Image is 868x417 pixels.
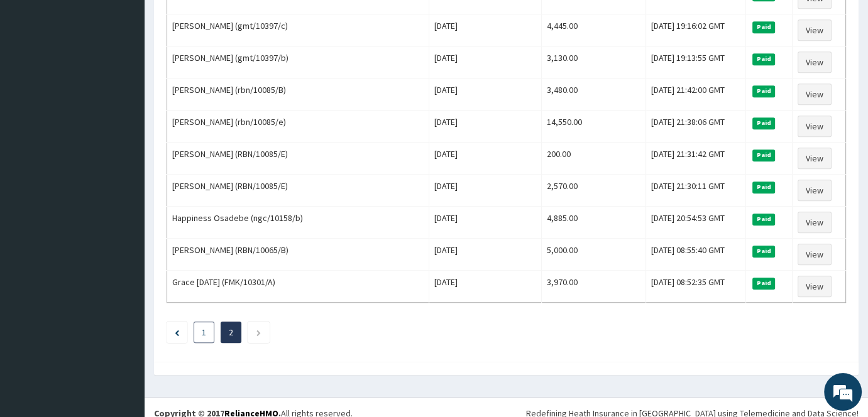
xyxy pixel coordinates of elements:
td: [DATE] 21:42:00 GMT [646,79,746,111]
div: Chat with us now [65,70,211,87]
td: [DATE] 21:30:11 GMT [646,175,746,207]
td: [DATE] 20:54:53 GMT [646,207,746,239]
a: View [798,19,832,41]
td: 4,885.00 [542,207,646,239]
span: Paid [752,21,775,33]
a: View [798,51,832,73]
td: [DATE] [429,14,542,46]
span: Paid [752,278,775,289]
td: [DATE] [429,175,542,207]
td: Grace [DATE] (FMK/10301/A) [167,271,429,303]
td: [PERSON_NAME] (RBN/10085/E) [167,175,429,207]
td: [DATE] 21:38:06 GMT [646,111,746,143]
span: Paid [752,53,775,65]
td: 3,970.00 [542,271,646,303]
span: Paid [752,85,775,97]
td: [PERSON_NAME] (gmt/10397/b) [167,46,429,79]
a: Page 1 [202,327,206,338]
td: [DATE] [429,239,542,271]
td: [DATE] [429,143,542,175]
td: [DATE] 19:13:55 GMT [646,46,746,79]
textarea: Type your message and hit 'Enter' [6,281,239,325]
a: View [798,116,832,137]
td: [DATE] 08:52:35 GMT [646,271,746,303]
td: [DATE] [429,111,542,143]
td: [DATE] [429,46,542,79]
div: Minimize live chat window [206,6,236,36]
a: View [798,212,832,233]
td: [PERSON_NAME] (gmt/10397/c) [167,14,429,46]
a: View [798,276,832,297]
a: Previous page [175,327,179,338]
td: 200.00 [542,143,646,175]
span: We're online! [73,127,173,254]
a: View [798,244,832,265]
a: View [798,148,832,169]
img: d_794563401_company_1708531726252_794563401 [23,63,51,94]
span: Paid [752,246,775,257]
a: View [798,180,832,201]
td: [PERSON_NAME] (rbn/10085/B) [167,79,429,111]
td: 4,445.00 [542,14,646,46]
td: Happiness Osadebe (ngc/10158/b) [167,207,429,239]
a: View [798,84,832,105]
td: 3,130.00 [542,46,646,79]
td: [DATE] [429,271,542,303]
td: 3,480.00 [542,79,646,111]
span: Paid [752,117,775,129]
td: [PERSON_NAME] (RBN/10085/E) [167,143,429,175]
td: [DATE] 21:31:42 GMT [646,143,746,175]
a: Page 2 is your current page [229,327,233,338]
td: [DATE] 19:16:02 GMT [646,14,746,46]
td: 5,000.00 [542,239,646,271]
td: [DATE] [429,207,542,239]
td: [PERSON_NAME] (RBN/10065/B) [167,239,429,271]
td: 14,550.00 [542,111,646,143]
span: Paid [752,181,775,193]
td: [DATE] 08:55:40 GMT [646,239,746,271]
a: Next page [256,327,261,338]
span: Paid [752,149,775,161]
td: [DATE] [429,79,542,111]
td: [PERSON_NAME] (rbn/10085/e) [167,111,429,143]
span: Paid [752,214,775,225]
td: 2,570.00 [542,175,646,207]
